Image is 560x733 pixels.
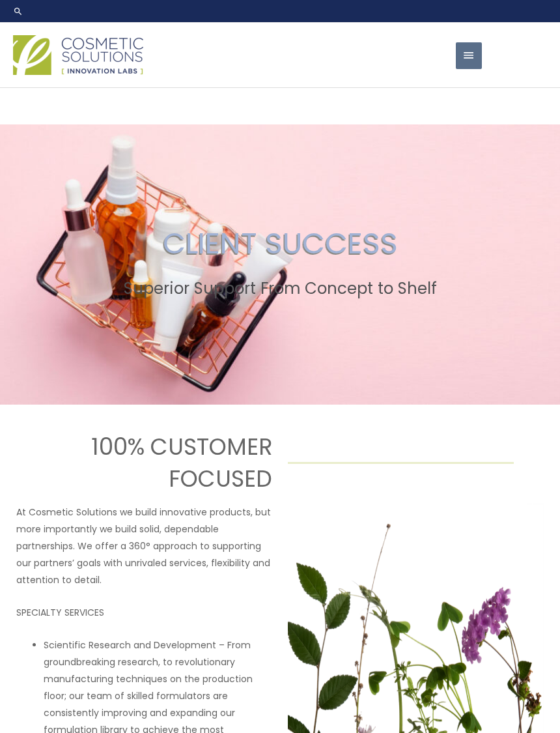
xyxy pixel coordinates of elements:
h1: 100% CUSTOMER FOCUSED [47,431,273,495]
h2: CLIENT SUCCESS [12,224,548,263]
p: SPECIALTY SERVICES [16,604,272,621]
a: Search icon link [13,6,23,16]
img: Cosmetic Solutions Logo [13,35,143,75]
h2: Superior Support From Concept to Shelf [12,278,548,299]
p: At Cosmetic Solutions we build innovative products, but more importantly we build solid, dependab... [16,504,272,588]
